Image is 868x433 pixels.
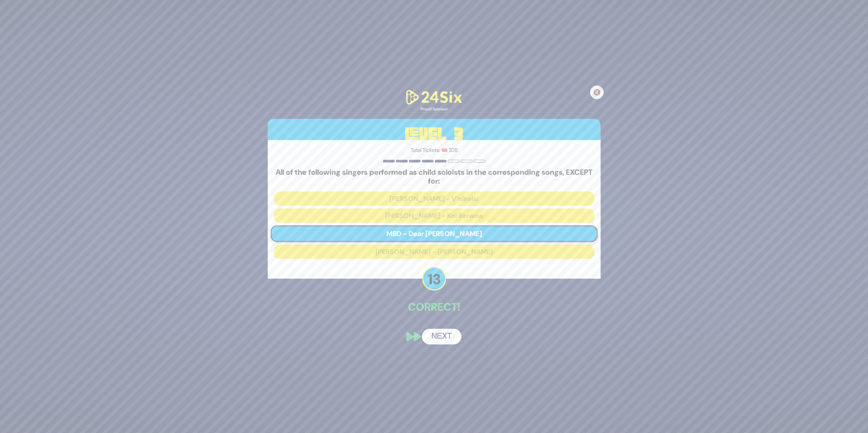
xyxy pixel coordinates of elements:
h3: Level 3 [268,119,601,150]
h5: All of the following singers performed as child soloists in the corresponding songs, EXCEPT for: [274,168,594,186]
img: 24Six [403,89,465,106]
p: 13 [422,267,446,291]
button: [PERSON_NAME] - [PERSON_NAME] [274,245,594,259]
button: 🔇 [590,86,604,99]
p: Correct! [268,299,601,315]
button: MBD - Dear [PERSON_NAME] [270,225,598,242]
p: Total Tickets: 🎟️ 328 [274,146,594,154]
div: Proud Sponsor [403,106,465,112]
button: Next [422,329,461,344]
button: [PERSON_NAME] - V’nikeisi [274,191,594,206]
button: [PERSON_NAME] - Kol Berama [274,208,594,223]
